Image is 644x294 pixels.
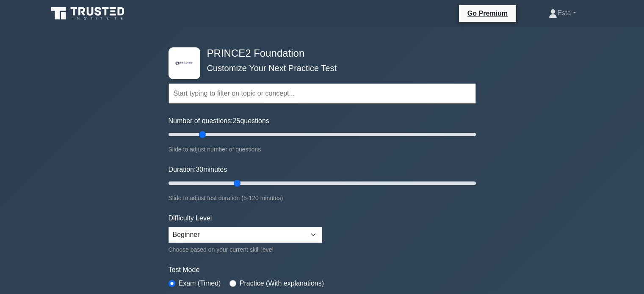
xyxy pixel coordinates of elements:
[240,278,324,289] label: Practice (With explanations)
[196,166,203,173] span: 30
[169,144,476,154] div: Slide to adjust number of questions
[169,213,212,223] label: Difficulty Level
[528,5,596,22] a: Esta
[462,8,513,19] a: Go Premium
[169,245,322,255] div: Choose based on your current skill level
[233,117,240,124] span: 25
[169,193,476,203] div: Slide to adjust test duration (5-120 minutes)
[169,116,269,126] label: Number of questions: questions
[179,278,221,289] label: Exam (Timed)
[204,47,434,60] h4: PRINCE2 Foundation
[169,83,476,104] input: Start typing to filter on topic or concept...
[169,165,227,175] label: Duration: minutes
[169,265,476,275] label: Test Mode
